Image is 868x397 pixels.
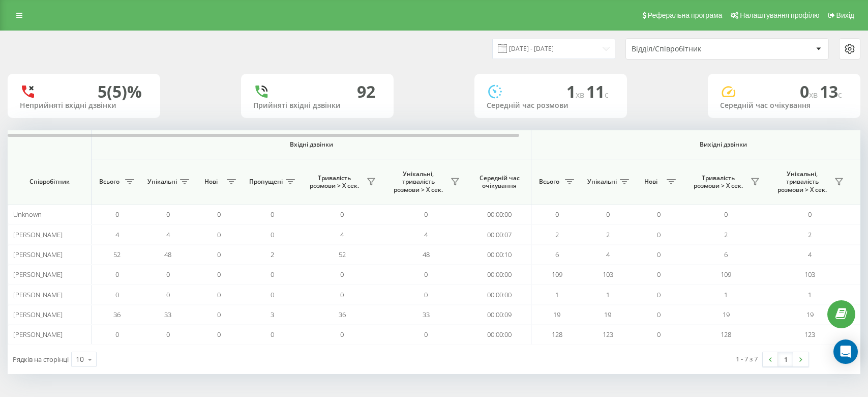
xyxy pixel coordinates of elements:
span: 19 [604,310,611,319]
span: 1 [724,290,728,299]
span: [PERSON_NAME] [13,310,63,319]
span: 6 [724,250,728,259]
td: 00:00:09 [468,305,531,325]
div: 92 [357,82,375,101]
span: 103 [603,270,613,279]
span: 0 [217,270,221,279]
span: 0 [657,330,661,339]
span: Реферальна програма [648,11,723,19]
div: 1 - 7 з 7 [736,354,758,364]
span: 19 [553,310,560,319]
span: Вихід [836,11,854,19]
span: 123 [603,330,613,339]
span: Тривалість розмови > Х сек. [689,174,747,190]
span: Співробітник [16,178,82,186]
span: 0 [340,270,344,279]
span: Унікальні [147,178,177,186]
span: 36 [113,310,121,319]
span: Пропущені [249,178,283,186]
td: 00:00:00 [468,325,531,345]
span: 0 [271,290,274,299]
td: 00:00:07 [468,224,531,244]
span: 0 [271,330,274,339]
span: 1 [808,290,812,299]
span: 0 [606,210,610,219]
span: 0 [217,230,221,239]
span: 11 [586,80,609,102]
span: 4 [808,250,812,259]
span: 123 [804,330,815,339]
span: Унікальні, тривалість розмови > Х сек. [389,170,447,194]
span: 33 [164,310,171,319]
span: 48 [164,250,171,259]
div: 5 (5)% [98,82,142,101]
span: 36 [339,310,346,319]
span: 4 [340,230,344,239]
span: 0 [424,330,428,339]
span: 0 [115,330,119,339]
span: 6 [555,250,559,259]
span: Рядків на сторінці [13,355,69,364]
div: Середній час очікування [720,101,848,110]
span: 19 [723,310,730,319]
div: Неприйняті вхідні дзвінки [20,101,148,110]
span: 0 [271,210,274,219]
span: 0 [217,290,221,299]
span: хв [576,89,586,100]
div: Open Intercom Messenger [833,339,858,364]
span: 0 [217,310,221,319]
span: хв [809,89,820,100]
span: 4 [606,250,610,259]
span: 0 [115,290,119,299]
span: Налаштування профілю [740,11,819,19]
td: 00:00:00 [468,205,531,224]
span: 2 [555,230,559,239]
span: 52 [339,250,346,259]
span: [PERSON_NAME] [13,330,63,339]
span: 2 [724,230,728,239]
span: Унікальні, тривалість розмови > Х сек. [773,170,831,194]
span: 1 [566,80,586,102]
span: 0 [217,210,221,219]
span: 0 [217,330,221,339]
td: 00:00:00 [468,285,531,304]
span: c [838,89,842,100]
span: 0 [271,270,274,279]
span: 2 [271,250,274,259]
span: [PERSON_NAME] [13,270,63,279]
span: 33 [423,310,430,319]
span: 109 [721,270,731,279]
span: 0 [424,290,428,299]
td: 00:00:00 [468,265,531,285]
span: [PERSON_NAME] [13,250,63,259]
span: 0 [340,330,344,339]
span: 0 [657,230,661,239]
span: 128 [721,330,731,339]
span: 2 [606,230,610,239]
div: Середній час розмови [487,101,615,110]
span: 0 [166,270,170,279]
span: 0 [657,270,661,279]
span: 13 [820,80,842,102]
span: 0 [800,80,820,102]
div: Прийняті вхідні дзвінки [253,101,381,110]
span: Всього [536,178,562,186]
span: [PERSON_NAME] [13,230,63,239]
span: 3 [271,310,274,319]
span: 0 [555,210,559,219]
span: 0 [657,290,661,299]
span: 0 [271,230,274,239]
span: 0 [724,210,728,219]
span: 2 [808,230,812,239]
span: 0 [166,210,170,219]
span: 0 [808,210,812,219]
span: 4 [115,230,119,239]
span: 0 [657,250,661,259]
span: 128 [552,330,562,339]
span: Нові [638,178,664,186]
span: 4 [424,230,428,239]
span: 52 [113,250,121,259]
span: 1 [606,290,610,299]
span: Unknown [13,210,42,219]
span: 48 [423,250,430,259]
